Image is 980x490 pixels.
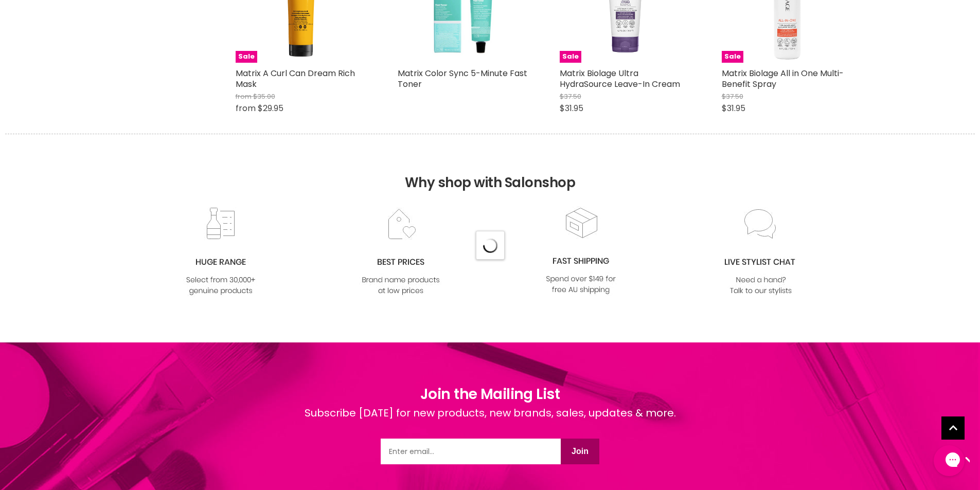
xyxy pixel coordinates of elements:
div: Subscribe [DATE] for new products, new brands, sales, updates & more. [305,405,676,439]
span: $37.50 [722,92,743,101]
span: $35.00 [253,92,275,101]
span: $29.95 [258,102,283,114]
img: range2_8cf790d4-220e-469f-917d-a18fed3854b6.jpg [179,207,262,297]
input: Email [381,439,561,464]
span: $31.95 [722,102,745,114]
span: Back to top [941,416,965,443]
span: from [236,92,252,101]
span: $31.95 [560,102,583,114]
button: Join [561,439,599,464]
span: from [236,102,256,114]
span: Sale [560,51,581,63]
a: Matrix Biolage All in One Multi-Benefit Spray [722,67,844,90]
span: Sale [236,51,257,63]
iframe: Gorgias live chat messenger [929,442,970,480]
a: Matrix A Curl Can Dream Rich Mask [236,67,355,90]
span: $37.50 [560,92,581,101]
span: Sale [722,51,743,63]
h1: Join the Mailing List [305,384,676,405]
h2: Why shop with Salonshop [5,134,975,206]
img: fast.jpg [539,206,622,296]
img: prices.jpg [359,207,442,297]
a: Matrix Color Sync 5-Minute Fast Toner [398,67,527,90]
a: Matrix Biolage Ultra HydraSource Leave-In Cream [560,67,680,90]
img: chat_c0a1c8f7-3133-4fc6-855f-7264552747f6.jpg [719,207,803,297]
a: Back to top [941,416,965,440]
